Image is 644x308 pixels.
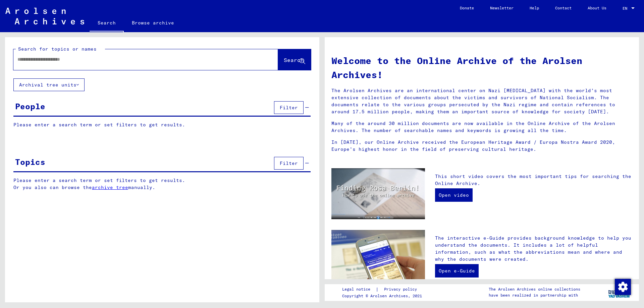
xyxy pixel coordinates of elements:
[489,286,580,292] p: The Arolsen Archives online collections
[274,157,304,170] button: Filter
[435,264,479,278] a: Open e-Guide
[435,235,632,263] p: The interactive e-Guide provides background knowledge to help you understand the documents. It in...
[607,284,632,301] img: yv_logo.png
[274,101,304,114] button: Filter
[278,49,311,70] button: Search
[342,286,425,293] div: |
[615,279,631,295] img: Change consent
[331,168,425,219] img: video.jpg
[280,160,298,166] span: Filter
[435,173,632,187] p: This short video covers the most important tips for searching the Online Archive.
[614,279,631,295] div: Change consent
[284,57,304,63] span: Search
[331,87,632,115] p: The Arolsen Archives are an international center on Nazi [MEDICAL_DATA] with the world’s most ext...
[331,230,425,292] img: eguide.jpg
[331,54,632,82] h1: Welcome to the Online Archive of the Arolsen Archives!
[5,8,84,24] img: Arolsen_neg.svg
[379,286,425,293] a: Privacy policy
[13,121,311,128] p: Please enter a search term or set filters to get results.
[13,177,311,191] p: Please enter a search term or set filters to get results. Or you also can browse the manually.
[342,293,425,299] p: Copyright © Arolsen Archives, 2021
[623,6,630,11] span: EN
[489,292,580,298] p: have been realized in partnership with
[435,188,473,202] a: Open video
[124,15,182,31] a: Browse archive
[15,156,45,168] div: Topics
[90,15,124,32] a: Search
[18,46,97,52] mat-label: Search for topics or names
[15,100,45,112] div: People
[280,105,298,111] span: Filter
[13,78,85,91] button: Archival tree units
[331,120,632,134] p: Many of the around 30 million documents are now available in the Online Archive of the Arolsen Ar...
[92,184,128,190] a: archive tree
[331,139,632,153] p: In [DATE], our Online Archive received the European Heritage Award / Europa Nostra Award 2020, Eu...
[342,286,376,293] a: Legal notice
